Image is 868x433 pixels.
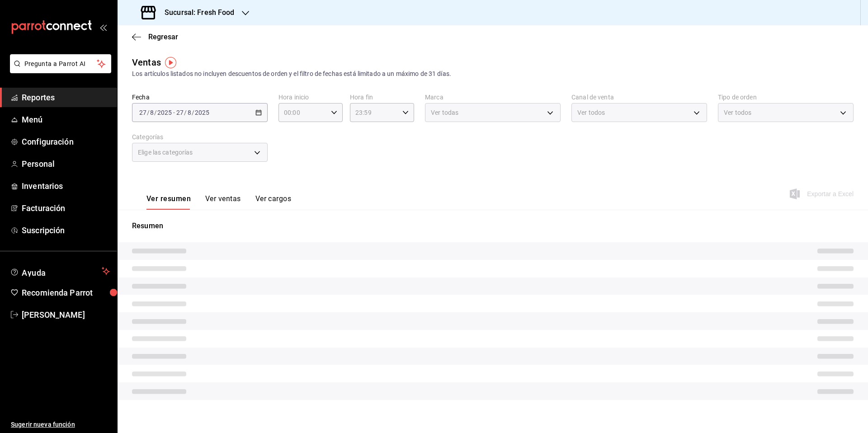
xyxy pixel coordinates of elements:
[147,109,150,116] span: /
[278,94,343,100] label: Hora inicio
[192,109,194,116] span: /
[724,108,751,117] span: Ver todos
[184,109,187,116] span: /
[425,94,561,100] label: Marca
[132,221,854,231] p: Resumen
[10,54,111,73] button: Pregunta a Parrot AI
[146,194,291,210] div: navigation tabs
[24,59,97,69] span: Pregunta a Parrot AI
[150,109,154,116] input: --
[132,56,161,69] div: Ventas
[176,109,184,116] input: --
[350,94,414,100] label: Hora fin
[255,194,292,210] button: Ver cargos
[173,109,175,116] span: -
[157,7,235,18] h3: Sucursal: Fresh Food
[6,66,111,75] a: Pregunta a Parrot AI
[22,309,110,321] span: [PERSON_NAME]
[22,180,110,192] span: Inventarios
[22,158,110,170] span: Personal
[139,109,147,116] input: --
[22,113,110,126] span: Menú
[187,109,192,116] input: --
[22,136,110,148] span: Configuración
[22,266,98,277] span: Ayuda
[146,194,191,210] button: Ver resumen
[22,287,110,299] span: Recomienda Parrot
[431,108,458,117] span: Ver todas
[132,69,854,79] div: Los artículos listados no incluyen descuentos de orden y el filtro de fechas está limitado a un m...
[718,94,854,100] label: Tipo de orden
[148,33,178,41] span: Regresar
[194,109,210,116] input: ----
[205,194,241,210] button: Ver ventas
[154,109,157,116] span: /
[11,420,110,429] span: Sugerir nueva función
[22,91,110,104] span: Reportes
[577,108,605,117] span: Ver todos
[132,94,268,100] label: Fecha
[165,57,176,68] img: Tooltip marker
[157,109,172,116] input: ----
[571,94,707,100] label: Canal de venta
[22,224,110,236] span: Suscripción
[132,134,268,140] label: Categorías
[22,202,110,214] span: Facturación
[99,24,107,31] button: open_drawer_menu
[138,148,193,157] span: Elige las categorías
[132,33,178,41] button: Regresar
